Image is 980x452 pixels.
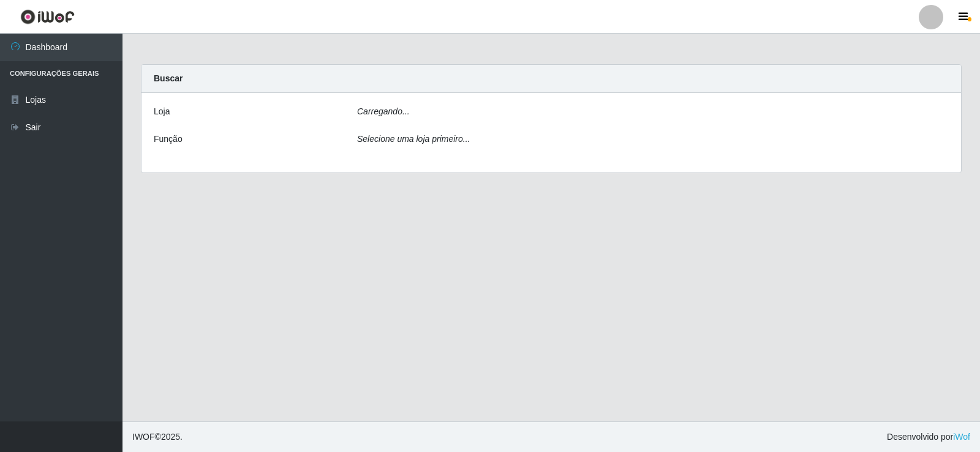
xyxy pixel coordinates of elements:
[357,106,410,116] i: Carregando...
[132,432,155,442] span: IWOF
[154,133,183,146] label: Função
[357,134,470,144] i: Selecione uma loja primeiro...
[132,431,183,443] span: © 2025 .
[154,73,183,83] strong: Buscar
[20,9,75,24] img: CoreUI Logo
[887,431,970,443] span: Desenvolvido por
[154,105,170,118] label: Loja
[953,432,970,442] a: iWof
